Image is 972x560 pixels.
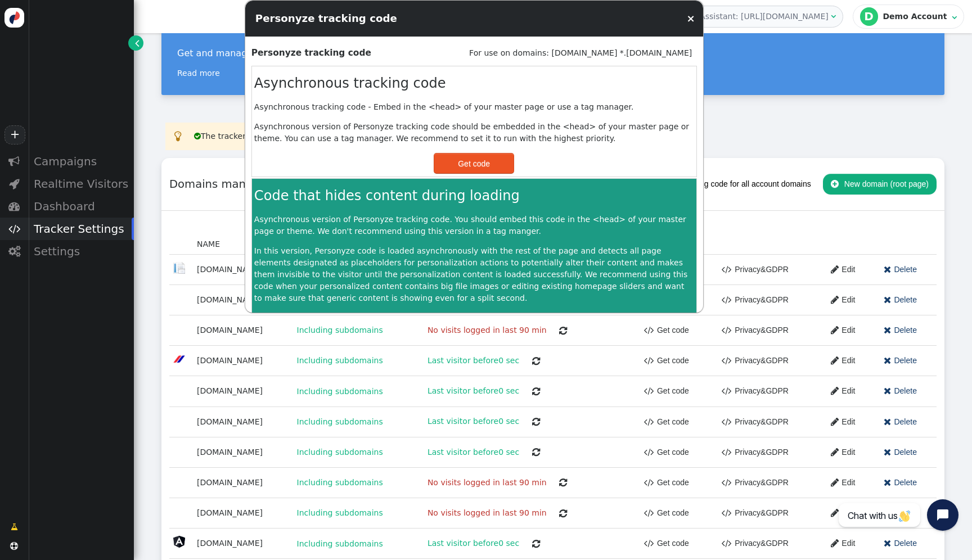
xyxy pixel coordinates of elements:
a: Delete [876,381,917,401]
button: Get tracking code for all account domains [650,174,811,194]
span: 0 sec [498,417,519,426]
a: Delete [876,320,917,340]
div: Realtime Visitors [28,173,134,195]
a: Get code [644,503,689,523]
span:  [8,223,20,234]
span: Last visitor before [425,446,522,458]
span: 0 sec [498,447,519,456]
a: Privacy&GDPR [714,381,789,401]
span:  [831,293,839,307]
a: Privacy&GDPR [714,351,789,371]
a: Get code [644,320,689,340]
span:  [644,506,654,520]
span:  [644,323,654,337]
td: NAME [193,234,290,255]
span:  [831,445,839,459]
span:  [644,415,654,429]
a: Privacy&GDPR [714,290,789,310]
span:  [722,323,732,337]
a: Edit [823,412,855,432]
a: Privacy&GDPR [714,442,789,462]
span:  [722,263,732,277]
a: Delete [876,534,917,554]
td: [DOMAIN_NAME] [193,467,290,498]
span:  [532,387,540,396]
span:  [532,539,540,548]
span: 0 sec [498,356,519,365]
span:  [831,536,839,550]
td: [DOMAIN_NAME] [193,254,290,284]
button: Get code [434,153,514,173]
img: favicon.ico [173,262,185,274]
span:  [831,354,839,368]
span:  [884,263,891,277]
a: Read more [177,69,220,78]
img: favicon.ico [173,353,185,365]
a: + [4,125,25,144]
span:  [644,384,654,398]
button:  [551,320,575,340]
span: Last visitor before [425,354,522,367]
b: Personyze tracking code [251,48,371,58]
span:  [831,415,839,429]
span:  [884,476,891,490]
p: Asynchronous version of Personyze tracking code should be embedded in the <head> of your master p... [254,121,694,144]
a: Edit [823,534,855,554]
button:  [551,472,575,493]
button:  [524,412,548,432]
div: Dashboard [28,195,134,218]
a: Get code [644,381,689,401]
span:  [559,326,567,335]
div: Demo Account [883,12,949,21]
img: favicon.ico [173,536,185,548]
h3: Asynchronous tracking code [254,73,694,93]
span:  [722,506,732,520]
span:  [722,384,732,398]
span:  [831,323,839,337]
span:  [644,445,654,459]
div: D [860,7,878,25]
button:  [551,503,575,523]
div: Tracker Settings [28,218,134,240]
span:  [831,263,839,277]
span:  [644,354,654,368]
a: Get code [644,534,689,554]
span:  [532,417,540,426]
button: New domain (root page) [823,174,937,194]
span:  [9,178,20,189]
td: [DOMAIN_NAME] [193,376,290,407]
span:  [884,415,891,429]
span:  [10,542,18,550]
a: Privacy&GDPR [714,534,789,554]
span: Including subdomains [294,476,385,489]
div: Assistant: [URL][DOMAIN_NAME] [700,11,829,22]
a: Delete [876,442,917,462]
a: Delete [876,412,917,432]
a: Get code [644,412,689,432]
span:  [831,12,836,20]
a: Get code [644,472,689,493]
div: Domains management [169,176,512,192]
a: Edit [823,320,855,340]
td: [DOMAIN_NAME] [193,284,290,315]
span:  [722,354,732,368]
span:  [952,13,957,21]
span: Last visitor before [425,385,522,397]
span: 0 sec [498,539,519,548]
span: Including subdomains [294,416,385,428]
a: Get code [644,442,689,462]
span:  [722,536,732,550]
span:  [194,132,201,140]
span:  [8,201,20,212]
a: Edit [823,503,855,523]
span: Including subdomains [294,538,385,550]
span: Including subdomains [294,354,385,367]
a: Edit [823,351,855,371]
a: Privacy&GDPR [714,320,789,340]
span:  [884,323,891,337]
a: Delete [876,290,917,310]
span: No visits logged in last 90 min [425,476,549,489]
span:  [8,246,20,257]
td: For use on domains: [DOMAIN_NAME] *.[DOMAIN_NAME] [404,43,697,64]
span:  [884,293,891,307]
